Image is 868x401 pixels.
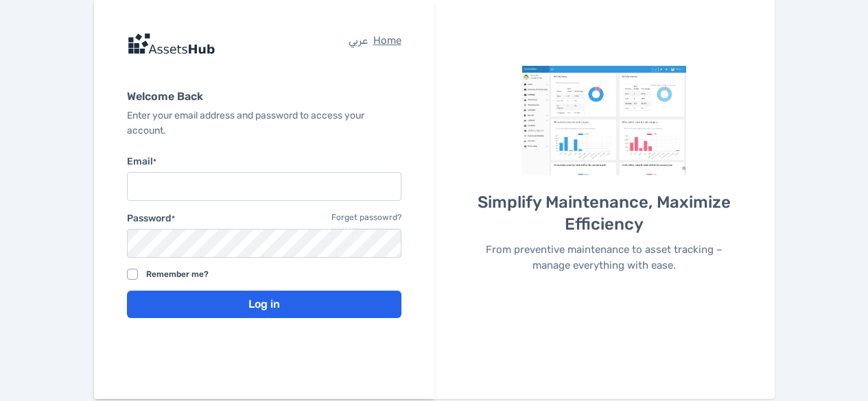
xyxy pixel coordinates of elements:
[127,291,401,318] button: Log in
[468,191,740,235] h5: Simplify Maintenance, Maximize Efficiency
[127,88,401,106] h6: Welcome Back
[522,66,685,175] img: AssetsHub
[146,270,209,278] label: Remember me?
[127,108,401,139] p: Enter your email address and password to access your account.
[127,155,401,169] label: Email
[331,212,401,229] a: Forget passowrd?
[127,212,175,226] label: Password
[373,33,401,55] a: Home
[468,242,740,273] p: From preventive maintenance to asset tracking – manage everything with ease.
[349,33,368,55] a: عربي
[127,33,215,55] img: logo-img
